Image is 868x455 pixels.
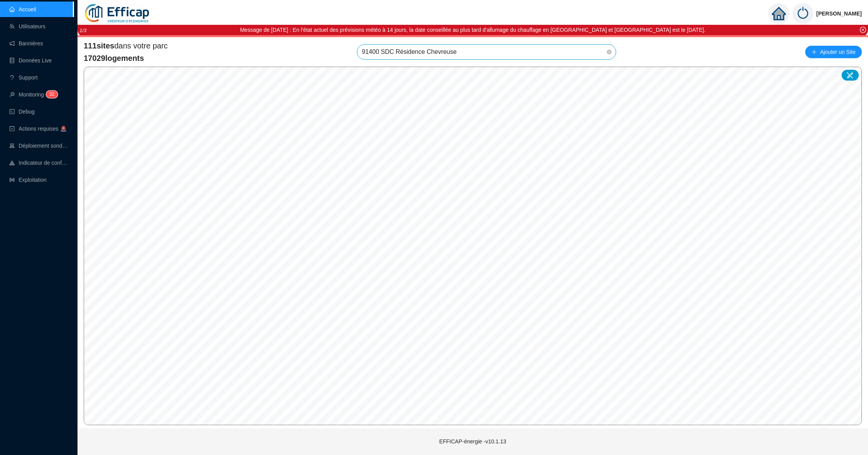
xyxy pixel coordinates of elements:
button: Ajouter un Site [805,46,862,58]
a: notificationBannières [9,40,43,47]
span: plus [811,49,817,55]
span: check-square [9,126,15,131]
span: [PERSON_NAME] [816,1,862,26]
a: heat-mapIndicateur de confort [9,160,68,166]
a: teamUtilisateurs [9,23,45,29]
span: 17029 logements [84,53,168,64]
span: Ajouter un Site [820,47,856,57]
span: 111 sites [84,41,114,50]
a: homeAccueil [9,6,36,12]
sup: 32 [46,91,57,98]
span: 91400 SDC Résidence Chevreuse [362,45,611,59]
a: questionSupport [9,74,38,81]
span: 2 [52,91,55,97]
a: databaseDonnées Live [9,57,52,64]
div: Message de [DATE] : En l'état actuel des prévisions météo à 14 jours, la date conseillée au plus ... [240,26,705,34]
a: codeDebug [9,109,34,115]
i: 1 / 3 [79,28,86,33]
img: power [792,3,813,24]
a: clusterDéploiement sondes [9,143,68,149]
span: close-circle [860,27,866,33]
a: monitorMonitoring32 [9,91,55,98]
span: 3 [49,91,52,97]
span: close-circle [607,50,611,54]
a: slidersExploitation [9,177,46,183]
span: EFFICAP-énergie - v10.1.13 [439,438,506,445]
span: home [772,7,786,21]
span: dans votre parc [84,40,168,51]
canvas: Map [84,67,861,425]
span: Actions requises 🚨 [19,126,67,132]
